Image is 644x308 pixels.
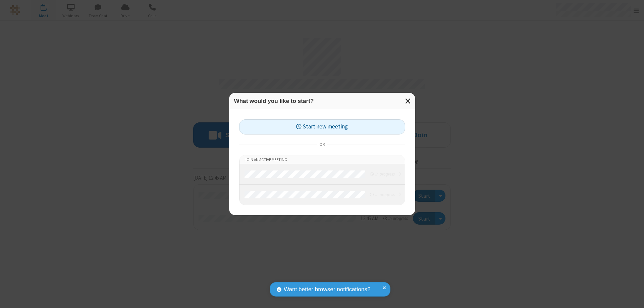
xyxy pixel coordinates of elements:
h3: What would you like to start? [234,98,410,104]
button: Start new meeting [239,119,405,134]
span: Want better browser notifications? [284,285,370,294]
em: in progress [370,171,394,177]
li: Join an active meeting [239,155,405,164]
span: or [317,140,327,149]
button: Close modal [401,93,415,109]
em: in progress [370,191,394,198]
